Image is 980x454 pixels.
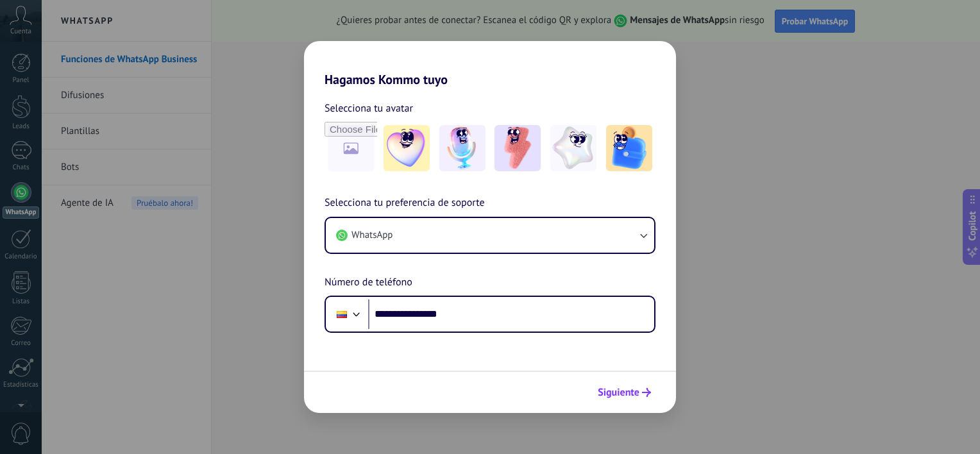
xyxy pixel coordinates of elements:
[494,125,541,171] img: -3.jpeg
[550,125,596,171] img: -4.jpeg
[384,125,430,171] img: -1.jpeg
[304,41,676,87] h2: Hagamos Kommo tuyo
[606,125,652,171] img: -5.jpeg
[439,125,486,171] img: -2.jpeg
[351,229,393,242] span: WhatsApp
[330,301,354,328] div: Colombia: + 57
[592,382,657,403] button: Siguiente
[325,195,485,212] span: Selecciona tu preferencia de soporte
[326,218,654,253] button: WhatsApp
[598,388,639,397] span: Siguiente
[325,274,412,291] span: Número de teléfono
[325,100,413,117] span: Selecciona tu avatar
